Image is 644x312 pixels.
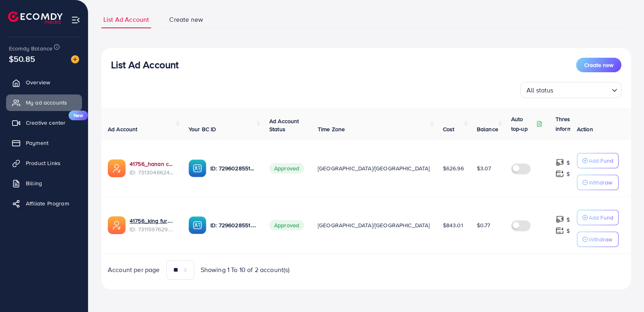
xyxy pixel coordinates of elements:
span: ID: 7311597629631414273 [130,225,176,233]
span: $50.85 [9,53,35,65]
p: Withdraw [589,178,612,187]
input: Search for option [556,83,608,96]
span: List Ad Account [103,15,149,24]
span: Create new [169,15,203,24]
a: Billing [6,175,82,191]
p: Add Fund [589,213,613,222]
a: Affiliate Program [6,195,82,211]
img: ic-ads-acc.e4c84228.svg [108,216,126,234]
a: My ad accounts [6,94,82,111]
button: Withdraw [577,232,619,247]
img: top-up amount [556,215,564,224]
p: Threshold information [556,114,595,134]
p: ID: 7296028551344881665 [210,163,256,173]
img: ic-ba-acc.ded83a64.svg [189,216,206,234]
a: 41756_king furqan_1702364011084 [130,217,176,225]
a: Payment [6,135,82,151]
img: ic-ads-acc.e4c84228.svg [108,159,126,177]
p: Withdraw [589,235,612,244]
p: Auto top-up [511,114,535,134]
button: Add Fund [577,153,619,168]
span: Cost [443,125,455,133]
iframe: Chat [610,276,638,306]
p: $ --- [566,158,577,168]
span: Ad Account [108,125,138,133]
span: Ad Account Status [269,117,299,133]
span: Approved [269,163,304,174]
img: logo [8,11,63,24]
span: Showing 1 To 10 of 2 account(s) [201,265,290,274]
div: <span class='underline'>41756_king furqan_1702364011084</span></br>7311597629631414273 [130,217,176,233]
h3: List Ad Account [111,59,178,71]
button: Create new [576,58,621,72]
img: top-up amount [556,158,564,167]
a: 41756_hanan ch new ad_1702701388738 [130,160,176,168]
img: top-up amount [556,170,564,178]
span: All status [525,84,555,96]
button: Add Fund [577,210,619,225]
div: <span class='underline'>41756_hanan ch new ad_1702701388738</span></br>7313046624522092546 [130,160,176,176]
a: Overview [6,74,82,90]
span: Ecomdy Balance [9,44,52,52]
span: Approved [269,220,304,230]
button: Withdraw [577,175,619,190]
span: [GEOGRAPHIC_DATA]/[GEOGRAPHIC_DATA] [318,221,430,229]
p: ID: 7296028551344881665 [210,220,256,230]
span: Your BC ID [189,125,216,133]
div: Search for option [520,82,621,98]
img: image [71,55,79,63]
img: menu [71,15,80,25]
p: Add Fund [589,156,613,165]
p: $ --- [566,169,577,179]
span: Time Zone [318,125,345,133]
span: Create new [584,61,613,69]
span: Account per page [108,265,160,274]
span: Payment [26,139,48,147]
img: top-up amount [556,226,564,235]
span: $3.07 [477,164,491,172]
span: Affiliate Program [26,199,69,207]
span: Action [577,125,593,133]
a: Product Links [6,155,82,171]
span: $626.96 [443,164,464,172]
img: ic-ba-acc.ded83a64.svg [189,159,206,177]
span: Product Links [26,159,61,167]
p: $ --- [566,226,577,236]
span: $0.77 [477,221,491,229]
span: Billing [26,179,42,187]
a: Creative centerNew [6,115,82,131]
span: $843.01 [443,221,463,229]
span: My ad accounts [26,98,67,107]
span: Creative center [26,119,65,127]
p: $ --- [566,215,577,224]
span: New [69,111,88,120]
span: [GEOGRAPHIC_DATA]/[GEOGRAPHIC_DATA] [318,164,430,172]
span: Overview [26,78,50,86]
span: Balance [477,125,498,133]
span: ID: 7313046624522092546 [130,168,176,176]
